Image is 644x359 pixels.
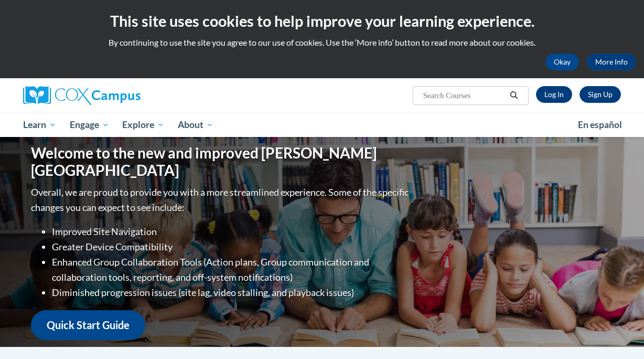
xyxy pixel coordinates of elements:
[15,113,629,137] div: Main menu
[70,119,109,131] span: Engage
[506,89,522,102] button: Search
[536,86,572,103] a: Log In
[63,113,116,137] a: Engage
[178,119,213,131] span: About
[52,239,411,255] li: Greater Device Compatibility
[115,113,171,137] a: Explore
[122,119,164,131] span: Explore
[52,224,411,239] li: Improved Site Navigation
[587,54,636,70] a: More Info
[579,86,621,103] a: Register
[52,255,411,285] li: Enhanced Group Collaboration Tools (Action plans, Group communication and collaboration tools, re...
[171,113,220,137] a: About
[8,37,636,48] p: By continuing to use the site you agree to our use of cookies. Use the ‘More info’ button to read...
[31,185,411,215] p: Overall, we are proud to provide you with a more streamlined experience. Some of the specific cha...
[8,10,636,31] h2: This site uses cookies to help improve your learning experience.
[23,86,212,105] a: Cox Campus
[545,54,579,70] button: Okay
[16,113,63,137] a: Learn
[23,119,56,131] span: Learn
[422,89,506,102] input: Search Courses
[52,285,411,300] li: Diminished progression issues (site lag, video stalling, and playback issues)
[571,114,629,136] a: En español
[23,86,141,105] img: Cox Campus
[31,310,145,340] a: Quick Start Guide
[31,144,411,179] h1: Welcome to the new and improved [PERSON_NAME][GEOGRAPHIC_DATA]
[578,119,622,130] span: En español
